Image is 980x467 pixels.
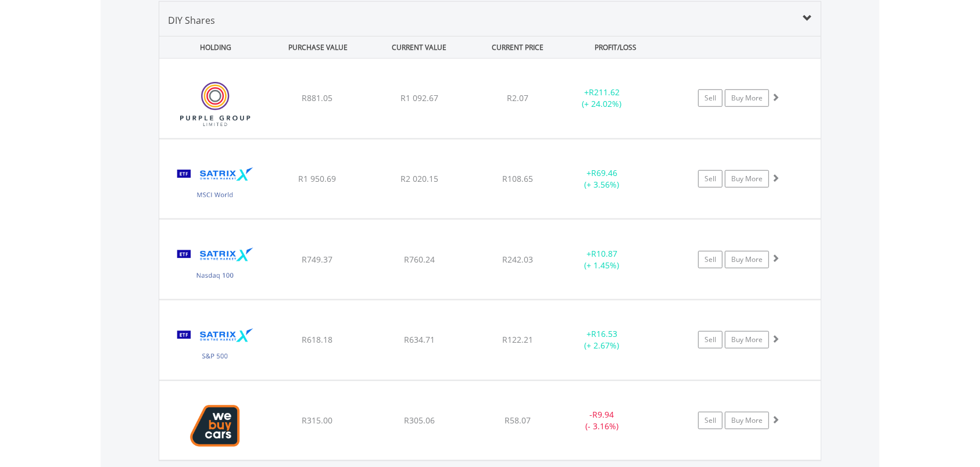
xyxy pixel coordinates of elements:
span: R211.62 [589,87,620,98]
a: Sell [698,251,723,268]
span: R618.18 [302,334,332,345]
a: Buy More [725,412,769,429]
a: Sell [698,170,723,188]
span: R108.65 [502,173,533,184]
div: CURRENT PRICE [471,37,564,58]
div: PURCHASE VALUE [268,37,367,58]
img: EQU.ZA.PPE.png [165,73,265,135]
img: EQU.ZA.WBC.png [165,396,265,458]
a: Buy More [725,170,769,188]
div: - (- 3.16%) [558,409,646,432]
span: R9.94 [592,409,614,420]
span: DIY Shares [168,14,215,27]
div: HOLDING [160,37,266,58]
img: EQU.ZA.STXWDM.png [165,154,265,216]
span: R242.03 [502,254,533,265]
div: + (+ 2.67%) [558,328,646,351]
a: Sell [698,331,723,349]
span: R10.87 [591,248,617,259]
div: + (+ 3.56%) [558,167,646,191]
a: Buy More [725,89,769,107]
div: CURRENT VALUE [370,37,469,58]
div: + (+ 24.02%) [558,87,646,110]
div: + (+ 1.45%) [558,248,646,271]
div: PROFIT/LOSS [566,37,666,58]
span: R2.07 [507,92,528,103]
a: Sell [698,412,723,429]
span: R881.05 [302,92,332,103]
img: EQU.ZA.STX500.png [165,315,265,377]
a: Buy More [725,331,769,349]
span: R749.37 [302,254,332,265]
span: R305.06 [404,415,435,426]
span: R1 092.67 [400,92,438,103]
span: R122.21 [502,334,533,345]
span: R1 950.69 [298,173,336,184]
a: Buy More [725,251,769,268]
span: R760.24 [404,254,435,265]
span: R315.00 [302,415,332,426]
span: R69.46 [591,167,617,178]
span: R16.53 [591,328,617,339]
span: R58.07 [505,415,531,426]
span: R2 020.15 [400,173,438,184]
img: EQU.ZA.STXNDQ.png [165,234,265,296]
span: R634.71 [404,334,435,345]
a: Sell [698,89,723,107]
